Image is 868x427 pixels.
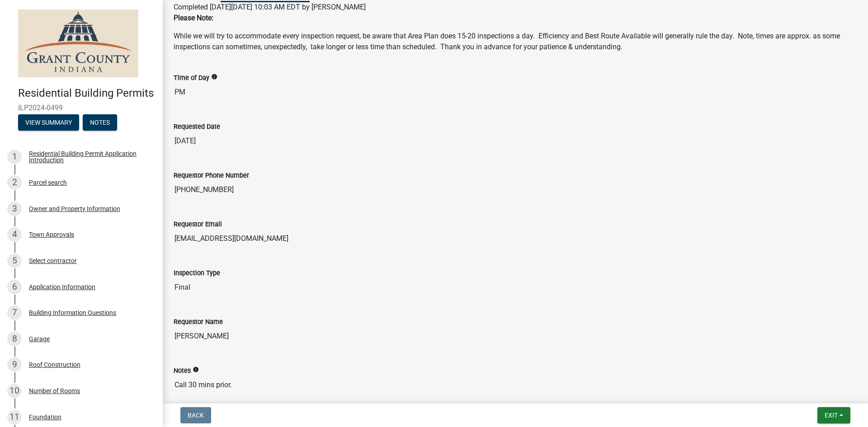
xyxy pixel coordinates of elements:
[174,319,223,325] label: Requestor Name
[174,368,191,374] label: Notes
[174,31,857,52] p: While we will try to accommodate every inspection request, be aware that Area Plan does 15-20 ins...
[29,206,120,212] div: Owner and Property Information
[7,227,22,242] div: 4
[83,114,117,131] button: Notes
[180,407,211,423] button: Back
[29,150,148,163] div: Residential Building Permit Application Introduction
[7,410,22,424] div: 11
[29,336,50,342] div: Garage
[825,412,838,419] span: Exit
[18,119,79,127] wm-modal-confirm: Summary
[7,150,22,164] div: 1
[7,280,22,294] div: 6
[174,124,220,130] label: Requested Date
[174,173,249,179] label: Requestor Phone Number
[29,258,77,264] div: Select contractor
[7,253,22,268] div: 5
[29,414,61,420] div: Foundation
[29,361,80,368] div: Roof Construction
[7,332,22,346] div: 8
[188,412,204,419] span: Back
[211,74,217,80] i: info
[29,310,116,316] div: Building Information Questions
[18,103,145,112] span: ILP2024-0499
[18,114,79,131] button: View Summary
[7,202,22,216] div: 3
[83,119,117,127] wm-modal-confirm: Notes
[7,384,22,398] div: 10
[29,284,95,290] div: Application Information
[29,388,80,394] div: Number of Rooms
[174,3,366,11] span: Completed [DATE][DATE] 10:03 AM EDT by [PERSON_NAME]
[7,305,22,320] div: 7
[174,270,220,277] label: Inspection Type
[18,9,138,77] img: Grant County, Indiana
[193,366,199,373] i: info
[174,14,213,22] strong: Please Note:
[18,87,156,100] h4: Residential Building Permits
[817,407,850,423] button: Exit
[174,221,222,228] label: Requestor Email
[29,231,74,238] div: Town Approvals
[174,75,209,81] label: Time of Day
[29,179,67,186] div: Parcel search
[7,357,22,372] div: 9
[7,175,22,190] div: 2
